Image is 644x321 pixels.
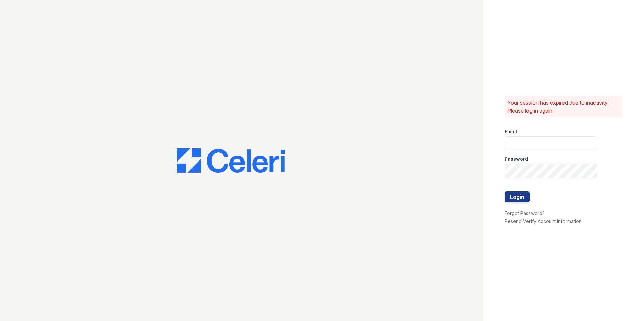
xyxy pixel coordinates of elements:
[507,99,620,115] p: Your session has expired due to inactivity. Please log in again.
[505,156,528,163] label: Password
[177,148,285,173] img: CE_Logo_Blue-a8612792a0a2168367f1c8372b55b34899dd931a85d93a1a3d3e32e68fde9ad4.png
[505,218,582,224] a: Resend Verify Account Information
[505,210,545,216] a: Forgot Password?
[505,128,517,135] label: Email
[505,191,530,202] button: Login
